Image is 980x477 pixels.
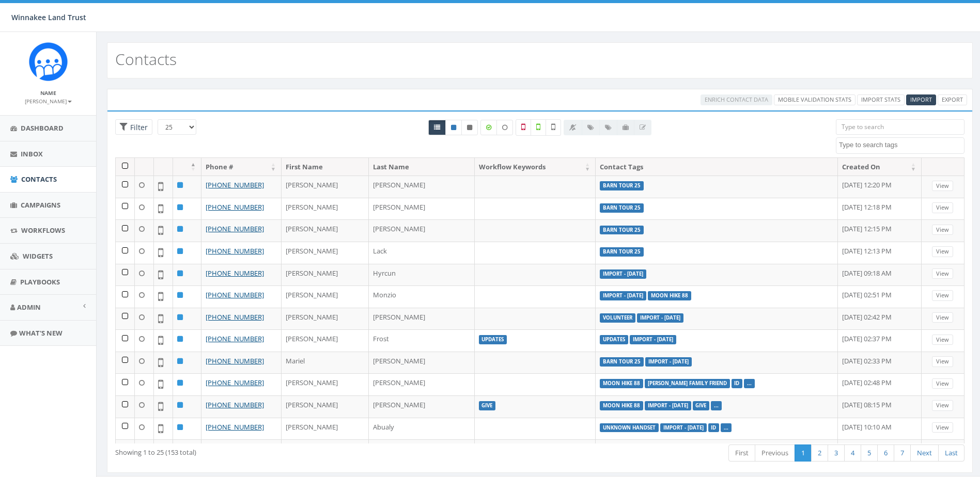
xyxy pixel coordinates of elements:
span: Workflows [21,226,65,235]
label: Not a Mobile [516,119,531,136]
td: [DATE] 02:33 PM [838,352,922,374]
td: [PERSON_NAME] [369,373,475,395]
label: ID [708,423,720,433]
label: [PERSON_NAME] Family Friend [645,379,730,388]
span: Dashboard [21,123,64,133]
a: View [932,378,953,389]
td: Lack [369,242,475,264]
a: Next [910,444,939,462]
a: [PHONE_NUMBER] [206,290,264,299]
a: 2 [811,444,828,462]
a: 1 [795,444,812,462]
a: View [932,202,953,213]
a: First [728,444,755,462]
a: [PHONE_NUMBER] [206,180,264,189]
a: Opted Out [461,120,478,135]
a: [PHONE_NUMBER] [206,400,264,409]
td: [PERSON_NAME] [282,285,369,308]
td: [DATE] 09:18 AM [838,264,922,286]
td: [DATE] 02:48 PM [838,373,922,395]
span: CSV files only [910,96,932,103]
label: Validated [531,119,546,136]
input: Type to search [836,119,965,135]
label: Moon Hike 88 [600,379,643,388]
a: View [932,400,953,411]
textarea: Search [839,140,964,150]
td: Monzio [369,285,475,308]
td: [PERSON_NAME] [369,176,475,198]
a: View [932,181,953,192]
th: Created On: activate to sort column ascending [838,158,922,176]
label: Barn Tour 25 [600,357,644,367]
label: ID [732,379,743,388]
a: [PHONE_NUMBER] [206,202,264,212]
td: [DATE] 12:18 PM [838,198,922,220]
td: [PERSON_NAME] [282,219,369,242]
a: View [932,312,953,323]
label: Import - [DATE] [660,423,707,433]
a: Mobile Validation Stats [774,94,855,105]
a: [PERSON_NAME] [25,96,72,105]
a: [PHONE_NUMBER] [206,312,264,322]
span: Admin [17,303,41,312]
span: Filter [128,122,148,132]
th: Contact Tags [596,158,838,176]
h2: Contacts [115,51,177,68]
th: First Name [282,158,369,176]
a: View [932,422,953,433]
span: Inbox [21,149,43,158]
span: Contacts [21,174,57,184]
a: All contacts [428,120,446,135]
label: Data not Enriched [496,120,513,135]
td: [PERSON_NAME] [369,198,475,220]
td: [DATE] 08:15 PM [838,395,922,418]
a: 6 [877,444,894,462]
td: [PERSON_NAME] [282,242,369,264]
small: [PERSON_NAME] [25,98,72,105]
td: [PERSON_NAME] [282,308,369,330]
a: Import Stats [857,94,905,105]
td: [DATE] 02:51 PM [838,285,922,308]
span: Winnakee Land Trust [11,12,86,22]
small: Name [40,89,56,97]
td: [DATE] 02:42 PM [838,308,922,330]
a: View [932,335,953,345]
a: 7 [894,444,911,462]
a: [PHONE_NUMBER] [206,246,264,256]
label: Updates [479,335,507,344]
span: Advance Filter [115,119,152,135]
label: Give [693,401,710,410]
i: This phone number is subscribed and will receive texts. [451,124,456,131]
label: Import - [DATE] [600,269,646,279]
a: [PHONE_NUMBER] [206,422,264,432]
a: ... [747,380,752,387]
span: Campaigns [21,200,60,210]
a: Import [906,94,936,105]
td: Frost [369,329,475,352]
td: Abualy [369,418,475,440]
div: Showing 1 to 25 (153 total) [115,443,460,457]
td: [PERSON_NAME] [282,395,369,418]
td: [DATE] 02:37 PM [838,329,922,352]
td: [DATE] 10:10 AM [838,418,922,440]
td: [PERSON_NAME] [369,352,475,374]
td: [DATE] 10:05 AM [838,439,922,462]
td: [DATE] 12:20 PM [838,176,922,198]
th: Phone #: activate to sort column ascending [201,158,282,176]
span: Widgets [23,251,53,261]
label: Moon Hike 88 [648,291,691,300]
label: volunteer [600,313,635,323]
label: Import - [DATE] [600,291,646,300]
td: [DATE] 12:15 PM [838,219,922,242]
a: [PHONE_NUMBER] [206,356,264,365]
a: ... [714,402,719,409]
td: [PERSON_NAME] [282,176,369,198]
i: This phone number is unsubscribed and has opted-out of all texts. [467,124,472,131]
a: [PHONE_NUMBER] [206,268,264,278]
td: [PERSON_NAME] [369,395,475,418]
label: Give [479,401,496,410]
label: Barn Tour 25 [600,203,644,213]
label: Barn Tour 25 [600,247,644,257]
td: [PERSON_NAME] [282,198,369,220]
a: [PHONE_NUMBER] [206,334,264,343]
